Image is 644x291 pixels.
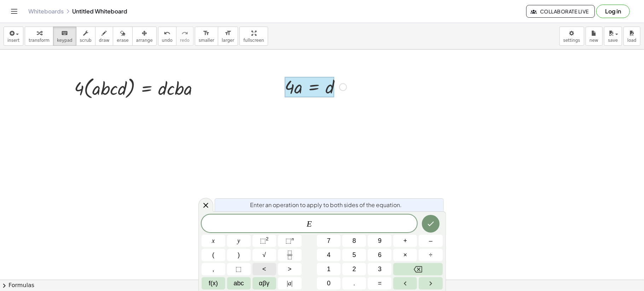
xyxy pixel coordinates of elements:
button: y [227,235,251,247]
span: scrub [80,38,92,43]
button: x [202,235,225,247]
span: , [213,264,214,274]
span: = [378,279,382,288]
span: 9 [378,236,382,246]
span: < [262,264,266,274]
button: load [623,27,640,46]
button: keyboardkeypad [53,27,76,46]
button: Left arrow [393,277,417,290]
sup: n [291,236,294,241]
span: | [291,280,293,287]
button: . [342,277,366,290]
span: + [404,236,407,246]
button: ( [202,249,225,261]
button: Log in [596,5,630,18]
i: format_size [225,29,231,38]
span: 3 [378,264,382,274]
button: Less than [253,263,276,275]
i: redo [181,29,188,38]
span: 2 [353,264,356,274]
button: draw [95,27,114,46]
button: 6 [368,249,391,261]
button: Collaborate Live [526,5,595,18]
button: 1 [317,263,341,275]
span: > [288,264,292,274]
button: Plus [393,235,417,247]
button: new [586,27,603,46]
span: 1 [327,264,331,274]
span: 4 [327,250,331,260]
span: | [287,280,288,287]
button: Placeholder [227,263,251,275]
button: Superscript [278,235,302,247]
button: 7 [317,235,341,247]
span: x [212,236,215,246]
span: – [429,236,433,246]
button: , [202,263,225,275]
button: insert [4,27,23,46]
button: Greek alphabet [253,277,276,290]
button: Greater than [278,263,302,275]
button: undoundo [158,27,176,46]
button: Alphabet [227,277,251,290]
span: transform [29,38,50,43]
button: 0 [317,277,341,290]
button: 4 [317,249,341,261]
button: settings [559,27,584,46]
span: 7 [327,236,331,246]
span: load [627,38,637,43]
button: Done [422,215,440,233]
button: 3 [368,263,391,275]
button: arrange [132,27,157,46]
span: save [608,38,618,43]
span: 5 [353,250,356,260]
span: redo [180,38,190,43]
span: ) [238,250,240,260]
span: 8 [353,236,356,246]
button: ) [227,249,251,261]
sup: 2 [266,236,269,241]
button: Times [393,249,417,261]
span: ÷ [429,250,433,260]
button: 5 [342,249,366,261]
span: abc [234,279,244,288]
span: × [404,250,407,260]
span: erase [117,38,128,43]
button: scrub [76,27,95,46]
span: insert [7,38,19,43]
button: format_sizesmaller [195,27,218,46]
button: Minus [419,235,442,247]
button: Right arrow [419,277,442,290]
i: format_size [203,29,210,38]
i: keyboard [61,29,68,38]
span: . [353,279,355,288]
i: undo [164,29,170,38]
a: Whiteboards [28,8,64,15]
button: Equals [368,277,391,290]
var: E [307,219,312,228]
button: save [604,27,622,46]
button: redoredo [176,27,193,46]
span: √ [262,250,266,260]
span: αβγ [259,279,269,288]
button: format_sizelarger [218,27,238,46]
button: Functions [202,277,225,290]
button: Square root [253,249,276,261]
span: ⬚ [260,237,266,244]
span: new [590,38,598,43]
span: arrange [136,38,153,43]
button: Fraction [278,249,302,261]
span: Collaborate Live [532,8,589,15]
span: smaller [199,38,214,43]
button: Absolute value [278,277,302,290]
span: fullscreen [243,38,264,43]
button: erase [113,27,132,46]
span: draw [99,38,110,43]
button: 8 [342,235,366,247]
button: Squared [253,235,276,247]
span: f(x) [209,279,218,288]
span: a [287,279,292,288]
span: larger [222,38,234,43]
span: ( [212,250,214,260]
span: 0 [327,279,331,288]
